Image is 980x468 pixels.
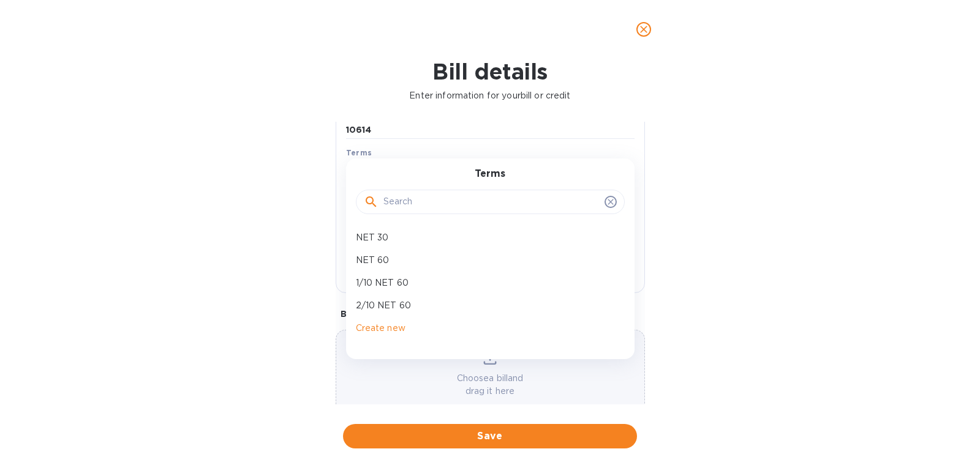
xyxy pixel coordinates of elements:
p: Choose a bill and drag it here [336,372,644,398]
button: Save [343,424,637,448]
button: close [629,15,658,44]
h1: Bill details [10,59,970,84]
p: Select terms [346,162,401,174]
h3: Terms [475,168,505,180]
input: Search [383,193,600,211]
span: Save [353,429,627,444]
p: NET 30 [356,231,615,244]
p: Bill image [341,308,640,320]
p: 2/10 NET 60 [356,299,615,312]
b: Terms [346,148,372,157]
p: NET 60 [356,254,615,267]
input: Enter bill number [346,121,635,139]
p: Enter information for your bill or credit [10,89,970,102]
p: 1/10 NET 60 [356,277,615,289]
p: Create new [356,322,615,335]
